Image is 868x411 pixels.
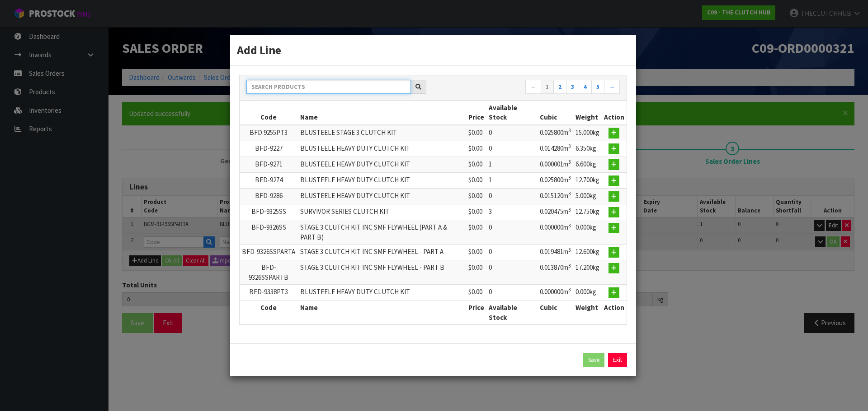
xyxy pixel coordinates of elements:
[573,300,602,324] th: Weight
[568,127,571,134] sup: 3
[538,220,573,245] td: 0.000000m
[237,42,629,58] h3: Add Line
[579,80,592,94] a: 4
[568,159,571,165] sup: 3
[568,263,571,269] sup: 3
[486,141,538,157] td: 0
[573,204,602,220] td: 12.750kg
[573,157,602,172] td: 6.600kg
[573,220,602,245] td: 0.000kg
[553,80,566,94] a: 2
[568,222,571,229] sup: 3
[240,157,298,172] td: BFD-9271
[566,80,579,94] a: 3
[240,172,298,188] td: BFD-9274
[298,172,466,188] td: BLUSTEELE HEAVY DUTY CLUTCH KIT
[298,204,466,220] td: SURVIVOR SERIES CLUTCH KIT
[538,245,573,260] td: 0.019481m
[486,285,538,300] td: 0
[298,141,466,157] td: BLUSTEELE HEAVY DUTY CLUTCH KIT
[466,245,486,260] td: $0.00
[583,353,604,367] button: Save
[466,172,486,188] td: $0.00
[486,189,538,204] td: 0
[568,175,571,181] sup: 3
[486,300,538,324] th: Available Stock
[538,172,573,188] td: 0.025800m
[538,101,573,125] th: Cubic
[466,220,486,245] td: $0.00
[538,285,573,300] td: 0.000000m
[440,80,620,96] nav: Page navigation
[568,286,571,293] sup: 3
[568,247,571,253] sup: 3
[538,157,573,172] td: 0.000001m
[573,245,602,260] td: 12.600kg
[466,189,486,204] td: $0.00
[538,141,573,157] td: 0.014280m
[573,101,602,125] th: Weight
[466,204,486,220] td: $0.00
[486,204,538,220] td: 3
[298,157,466,172] td: BLUSTEELE HEAVY DUTY CLUTCH KIT
[538,189,573,204] td: 0.015120m
[568,207,571,213] sup: 3
[541,80,554,94] a: 1
[240,189,298,204] td: BFD-9286
[538,204,573,220] td: 0.020475m
[298,285,466,300] td: BLUSTEELE HEAVY DUTY CLUTCH KIT
[298,245,466,260] td: STAGE 3 CLUTCH KIT INC SMF FLYWHEEL - PART A
[486,101,538,125] th: Available Stock
[602,101,627,125] th: Action
[602,300,627,324] th: Action
[591,80,604,94] a: 5
[246,80,411,94] input: Search products
[240,220,298,245] td: BFD-9326SS
[466,125,486,141] td: $0.00
[486,172,538,188] td: 1
[604,80,620,94] a: →
[298,125,466,141] td: BLUSTEELE STAGE 3 CLUTCH KIT
[573,125,602,141] td: 15.000kg
[298,300,466,324] th: Name
[466,101,486,125] th: Price
[573,285,602,300] td: 0.000kg
[466,141,486,157] td: $0.00
[568,190,571,197] sup: 3
[608,353,627,367] a: Exit
[298,220,466,245] td: STAGE 3 CLUTCH KIT INC SMF FLYWHEEL (PART A & PART B)
[240,245,298,260] td: BFD-9326SSPARTA
[240,125,298,141] td: BFD 9255PT3
[525,80,541,94] a: ←
[486,245,538,260] td: 0
[486,125,538,141] td: 0
[298,260,466,285] td: STAGE 3 CLUTCH KIT INC SMF FLYWHEEL - PART B
[573,260,602,285] td: 17.200kg
[466,300,486,324] th: Price
[298,189,466,204] td: BLUSTEELE HEAVY DUTY CLUTCH KIT
[573,141,602,157] td: 6.350kg
[538,125,573,141] td: 0.025800m
[486,260,538,285] td: 0
[486,220,538,245] td: 0
[240,285,298,300] td: BFD-9338PT3
[298,101,466,125] th: Name
[240,141,298,157] td: BFD-9227
[466,285,486,300] td: $0.00
[240,101,298,125] th: Code
[538,260,573,285] td: 0.013870m
[466,157,486,172] td: $0.00
[240,300,298,324] th: Code
[538,300,573,324] th: Cubic
[466,260,486,285] td: $0.00
[240,204,298,220] td: BFD-9325SS
[568,143,571,149] sup: 3
[486,157,538,172] td: 1
[573,172,602,188] td: 12.700kg
[240,260,298,285] td: BFD-9326SSPARTB
[573,189,602,204] td: 5.000kg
